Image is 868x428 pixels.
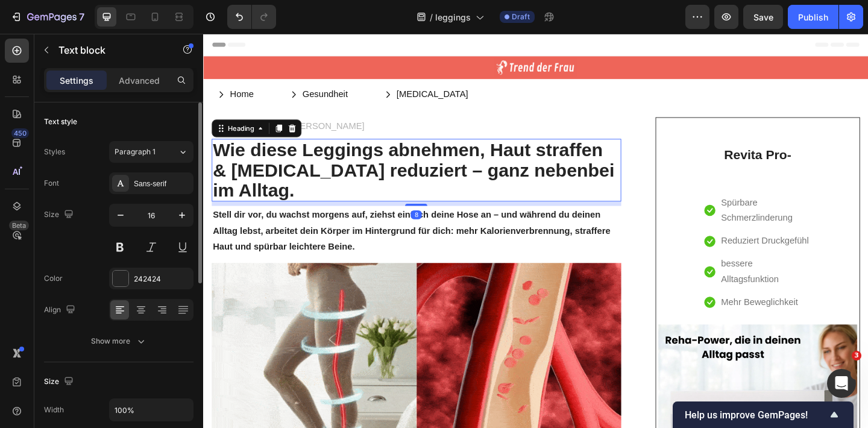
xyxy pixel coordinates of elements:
[10,189,453,241] p: Stell dir vor, du wachst morgens auf, ziehst einfach deine Hose an – und während du deinen Alltag...
[44,207,76,223] div: Size
[743,5,783,29] button: Save
[134,178,190,189] div: Sans-serif
[109,141,193,163] button: Paragraph 1
[44,374,76,390] div: Size
[134,274,190,285] div: 242424
[545,121,661,165] h2: Revita Pro-
[10,92,175,110] p: [DATE] Advertorial [PERSON_NAME]
[79,10,84,24] p: 7
[44,178,59,189] div: Font
[563,175,659,210] p: Spürbare Schmerzlinderung
[210,58,288,75] p: [MEDICAL_DATA]
[563,217,658,234] p: Reduziert Druckgefühl
[563,242,659,277] p: bessere Alltagsfunktion
[44,146,65,157] div: Styles
[44,330,193,352] button: Show more
[44,116,77,127] div: Text style
[798,11,828,24] div: Publish
[60,74,93,87] p: Settings
[44,302,78,318] div: Align
[110,399,193,421] input: Auto
[119,74,160,87] p: Advanced
[685,408,841,422] button: Show survey - Help us improve GemPages!
[852,351,861,360] span: 3
[225,192,237,202] div: 8
[5,5,90,29] button: 7
[563,284,647,301] p: Mehr Beweglichkeit
[685,409,827,421] span: Help us improve GemPages!
[9,115,454,183] h2: Wie diese Leggings a
[788,5,838,29] button: Publish
[44,404,64,415] div: Width
[512,11,530,22] span: Draft
[227,5,276,29] div: Undo/Redo
[753,12,773,22] span: Save
[435,11,471,24] span: leggings
[11,128,29,138] div: 450
[430,11,433,24] span: /
[58,43,161,57] p: Text block
[10,115,447,181] strong: bnehmen, Haut straffen & [MEDICAL_DATA] reduziert – ganz nebenbei im Alltag.
[24,98,57,109] div: Heading
[827,369,856,398] iframe: Intercom live chat
[115,146,156,157] span: Paragraph 1
[91,335,147,347] div: Show more
[44,273,63,284] div: Color
[9,221,29,230] div: Beta
[203,34,868,428] iframe: Design area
